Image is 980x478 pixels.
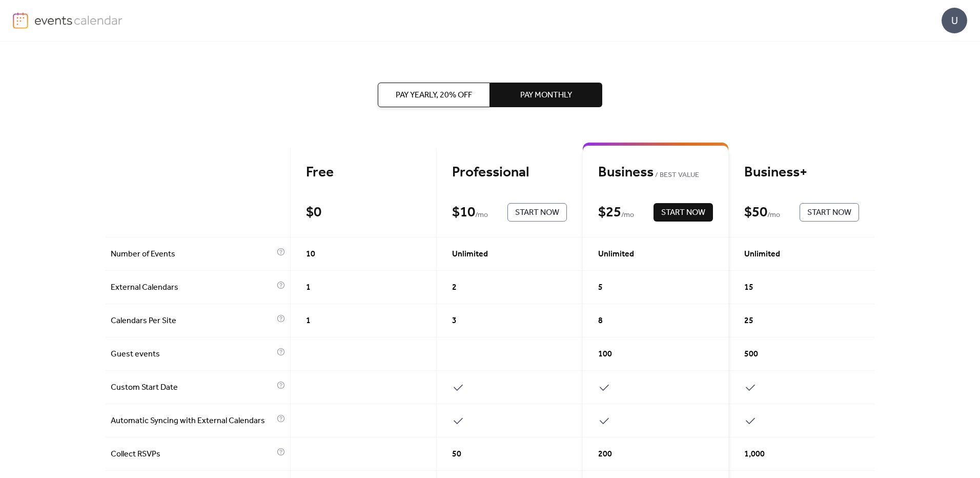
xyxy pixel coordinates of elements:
span: 1 [306,315,311,327]
span: Collect RSVPs [111,448,274,461]
span: 50 [452,448,461,461]
span: Pay Monthly [520,89,572,102]
span: Custom Start Date [111,382,274,394]
button: Start Now [654,203,713,222]
div: Free [306,164,421,182]
span: Calendars Per Site [111,315,274,327]
span: Pay Yearly, 20% off [396,89,472,102]
span: 8 [598,315,603,327]
span: 200 [598,448,612,461]
div: U [942,8,967,33]
button: Start Now [507,203,567,222]
div: Professional [452,164,567,182]
span: / mo [767,209,780,222]
span: 10 [306,248,315,261]
span: Automatic Syncing with External Calendars [111,415,274,427]
span: Start Now [661,207,705,219]
div: $ 25 [598,204,621,222]
span: 1,000 [744,448,765,461]
span: Unlimited [598,248,634,261]
span: Unlimited [744,248,780,261]
span: 5 [598,282,603,294]
span: Start Now [515,207,559,219]
span: / mo [621,209,634,222]
span: 3 [452,315,457,327]
span: 25 [744,315,753,327]
span: 100 [598,348,612,361]
span: 15 [744,282,753,294]
span: Start Now [807,207,851,219]
span: Number of Events [111,248,274,261]
button: Start Now [800,203,859,222]
button: Pay Monthly [490,83,602,107]
span: / mo [475,209,488,222]
div: $ 0 [306,204,321,222]
div: Business+ [744,164,859,182]
span: Guest events [111,348,274,361]
span: 1 [306,282,311,294]
span: Unlimited [452,248,488,261]
img: logo [13,12,28,29]
div: $ 10 [452,204,475,222]
div: $ 50 [744,204,767,222]
span: 500 [744,348,758,361]
span: External Calendars [111,282,274,294]
img: logo-type [34,12,123,28]
span: 2 [452,282,457,294]
div: Business [598,164,713,182]
span: BEST VALUE [654,169,699,182]
button: Pay Yearly, 20% off [378,83,490,107]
